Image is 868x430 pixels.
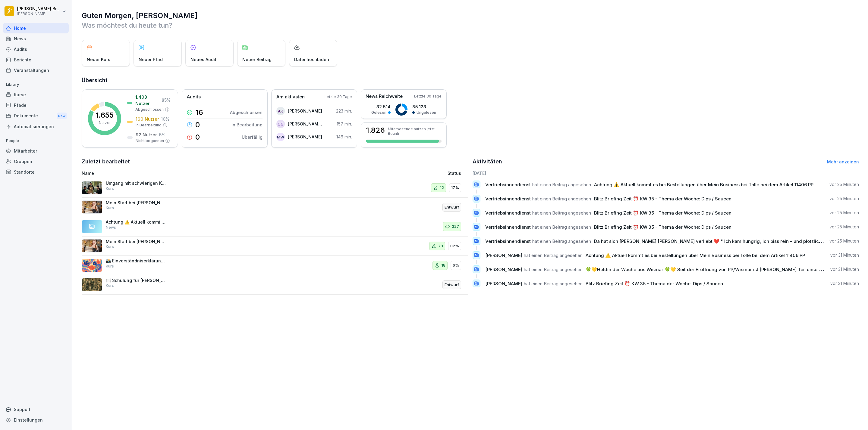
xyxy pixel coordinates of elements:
[106,181,166,186] p: Umgang mit schwierigen Kunden
[485,224,531,230] span: Vertriebsinnendienst
[594,224,731,230] span: Blitz Briefing Zeit ⏰ KW 35 - Thema der Woche: Dips / Saucen
[106,278,166,283] p: 🍽️ Schulung für [PERSON_NAME]: [PERSON_NAME]
[276,107,285,115] div: AK
[830,280,859,286] p: vor 31 Minuten
[57,113,67,119] div: New
[17,6,61,11] p: [PERSON_NAME] Bremke
[82,181,102,194] img: ibmq16c03v2u1873hyb2ubud.png
[3,89,69,100] div: Kurse
[288,108,322,114] p: [PERSON_NAME]
[195,109,203,116] p: 16
[485,196,531,202] span: Vertriebsinnendienst
[106,258,166,264] p: 📸 Einverständniserklärung für Foto- und Videonutzung
[294,56,329,63] p: Datei hochladen
[106,244,114,249] p: Kurs
[106,264,114,269] p: Kurs
[366,93,403,100] p: News Reichweite
[195,121,200,128] p: 0
[106,186,114,191] p: Kurs
[337,121,352,127] p: 157 min.
[3,156,69,167] a: Gruppen
[485,182,531,187] span: Vertriebsinnendienst
[288,121,322,127] p: [PERSON_NAME] [PERSON_NAME]
[827,159,859,164] a: Mehr anzeigen
[231,122,263,128] p: In Bearbeitung
[276,133,285,141] div: MW
[3,415,69,425] div: Einstellungen
[448,170,461,176] p: Status
[388,127,442,136] p: Mitarbeitende nutzen jetzt Bounti
[3,100,69,110] a: Pfade
[3,65,69,76] a: Veranstaltungen
[830,266,859,272] p: vor 31 Minuten
[524,267,583,272] span: hat einen Beitrag angesehen
[3,110,69,122] a: DokumenteNew
[242,56,272,63] p: Neuer Beitrag
[829,238,859,244] p: vor 25 Minuten
[485,252,522,258] span: [PERSON_NAME]
[82,237,468,256] a: Mein Start bei [PERSON_NAME] - PersonalfragebogenKurs7382%
[3,146,69,156] div: Mitarbeiter
[485,281,522,286] span: [PERSON_NAME]
[336,134,352,140] p: 146 min.
[485,267,522,272] span: [PERSON_NAME]
[96,112,114,119] p: 1.655
[82,178,468,198] a: Umgang mit schwierigen KundenKurs1217%
[414,94,442,99] p: Letzte 30 Tage
[452,224,459,230] p: 327
[136,138,164,144] p: Nicht begonnen
[485,238,531,244] span: Vertriebsinnendienst
[288,134,322,140] p: [PERSON_NAME]
[445,204,459,210] p: Entwurf
[830,252,859,258] p: vor 31 Minuten
[82,11,859,20] h1: Guten Morgen, [PERSON_NAME]
[532,196,591,202] span: hat einen Beitrag angesehen
[190,56,216,63] p: Neues Audit
[412,104,436,110] p: 85.123
[159,131,165,138] p: 6 %
[829,181,859,187] p: vor 25 Minuten
[586,281,723,286] span: Blitz Briefing Zeit ⏰ KW 35 - Thema der Woche: Dips / Saucen
[366,127,385,134] h3: 1.826
[473,170,859,176] h6: [DATE]
[371,110,386,115] p: Gelesen
[230,109,263,116] p: Abgeschlossen
[417,110,436,115] p: Ungelesen
[450,243,459,249] p: 82%
[594,210,731,216] span: Blitz Briefing Zeit ⏰ KW 35 - Thema der Woche: Dips / Saucen
[3,54,69,65] a: Berichte
[17,12,61,16] p: [PERSON_NAME]
[325,94,352,100] p: Letzte 30 Tage
[3,44,69,54] a: Audits
[161,116,169,122] p: 10 %
[82,217,468,237] a: Achtung ⚠️ Aktuell kommt es bei Bestellungen über Mein Business bei Tolle bei dem Artikel 11406 P...
[106,225,116,230] p: News
[82,170,330,176] p: Name
[532,210,591,216] span: hat einen Beitrag angesehen
[139,56,163,63] p: Neuer Pfad
[3,23,69,33] div: Home
[485,210,531,216] span: Vertriebsinnendienst
[106,239,166,244] p: Mein Start bei [PERSON_NAME] - Personalfragebogen
[445,282,459,288] p: Entwurf
[82,239,102,252] img: aaay8cu0h1hwaqqp9269xjan.png
[82,259,102,272] img: kmlaa60hhy6rj8umu5j2s6g8.png
[87,56,110,63] p: Neuer Kurs
[3,33,69,44] a: News
[336,108,352,114] p: 223 min.
[532,182,591,187] span: hat einen Beitrag angesehen
[135,94,160,107] p: 1.403 Nutzer
[524,252,583,258] span: hat einen Beitrag angesehen
[532,224,591,230] span: hat einen Beitrag angesehen
[594,182,813,187] span: Achtung ⚠️ Aktuell kommt es bei Bestellungen über Mein Business bei Tolle bei dem Artikel 11406 PP
[82,20,859,30] p: Was möchtest du heute tun?
[82,76,859,85] h2: Übersicht
[473,157,502,166] h2: Aktivitäten
[136,122,162,128] p: In Bearbeitung
[829,196,859,202] p: vor 25 Minuten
